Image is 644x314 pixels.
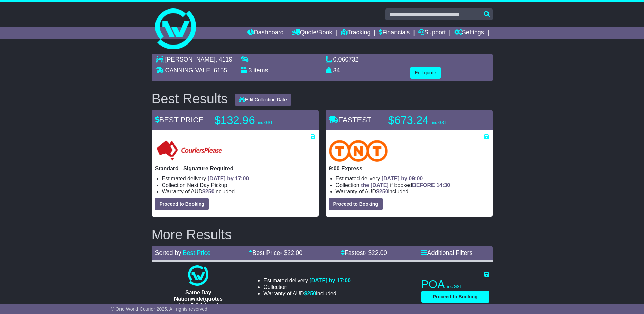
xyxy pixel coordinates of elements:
[436,182,450,188] span: 14:30
[361,182,450,188] span: if booked
[249,67,252,74] span: 3
[418,27,446,39] a: Support
[410,67,441,79] button: Edit quote
[162,175,315,182] li: Estimated delivery
[205,189,215,194] span: 250
[304,291,316,296] span: $
[111,306,209,312] span: © One World Courier 2025. All rights reserved.
[447,284,462,289] span: inc GST
[235,94,291,106] button: Edit Collection Date
[155,249,181,256] span: Sorted by
[152,227,493,242] h2: More Results
[210,67,227,74] span: , 6155
[165,56,216,63] span: [PERSON_NAME]
[216,56,233,63] span: , 4119
[379,27,410,39] a: Financials
[155,165,315,172] p: Standard - Signature Required
[280,249,302,256] span: - $
[382,176,423,181] span: [DATE] by 09:00
[249,249,302,256] a: Best Price- $22.00
[454,27,484,39] a: Settings
[187,182,227,188] span: Next Day Pickup
[307,291,316,296] span: 250
[412,182,435,188] span: BEFORE
[421,291,489,303] button: Proceed to Booking
[341,27,370,39] a: Tracking
[263,290,351,297] li: Warranty of AUD included.
[336,175,489,182] li: Estimated delivery
[329,165,489,172] p: 9:00 Express
[365,249,387,256] span: - $
[188,265,208,286] img: One World Courier: Same Day Nationwide(quotes take 0.5-1 hour)
[162,188,315,195] li: Warranty of AUD included.
[162,182,315,188] li: Collection
[202,189,215,194] span: $
[258,120,273,125] span: inc GST
[155,140,223,162] img: Couriers Please: Standard - Signature Required
[183,249,211,256] a: Best Price
[208,176,249,181] span: [DATE] by 17:00
[379,189,388,194] span: 250
[247,27,284,39] a: Dashboard
[329,116,372,124] span: FASTEST
[329,140,388,162] img: TNT Domestic: 9:00 Express
[361,182,388,188] span: the [DATE]
[388,114,473,127] p: $673.24
[333,67,340,74] span: 34
[372,249,387,256] span: 22.00
[421,278,489,291] p: POA
[309,278,351,283] span: [DATE] by 17:00
[421,249,473,256] a: Additional Filters
[165,67,210,74] span: CANNING VALE
[155,198,209,210] button: Proceed to Booking
[215,114,299,127] p: $132.96
[174,290,223,308] span: Same Day Nationwide(quotes take 0.5-1 hour)
[336,188,489,195] li: Warranty of AUD included.
[336,182,489,188] li: Collection
[155,116,203,124] span: BEST PRICE
[341,249,387,256] a: Fastest- $22.00
[287,249,302,256] span: 22.00
[254,67,268,74] span: items
[329,198,383,210] button: Proceed to Booking
[376,189,388,194] span: $
[432,120,446,125] span: inc GST
[333,56,359,63] span: 0.060732
[263,284,351,290] li: Collection
[148,91,232,106] div: Best Results
[292,27,332,39] a: Quote/Book
[263,277,351,284] li: Estimated delivery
